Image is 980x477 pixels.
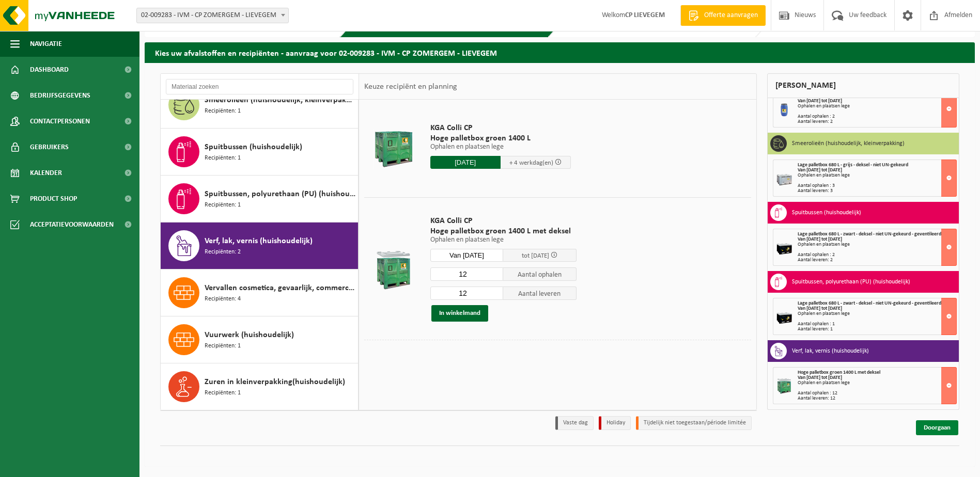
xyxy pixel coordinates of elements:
[798,119,956,124] div: Aantal leveren: 2
[430,123,571,133] span: KGA Colli CP
[205,294,241,304] span: Recipiënten: 4
[522,252,549,259] span: tot [DATE]
[503,287,577,300] span: Aantal leveren
[798,104,956,109] div: Ophalen en plaatsen lege
[30,212,114,237] span: Acceptatievoorwaarden
[798,188,956,194] div: Aantal leveren: 3
[161,269,359,316] button: Vervallen cosmetica, gevaarlijk, commerciele verpakking (huishoudelijk) Recipiënten: 4
[430,144,571,151] p: Ophalen en plaatsen lege
[205,341,241,351] span: Recipiënten: 1
[798,236,842,242] strong: Van [DATE] tot [DATE]
[161,316,359,363] button: Vuurwerk (huishoudelijk) Recipiënten: 1
[430,226,577,236] span: Hoge palletbox groen 1400 L met deksel
[430,156,501,169] input: Selecteer datum
[205,329,294,341] span: Vuurwerk (huishoudelijk)
[798,396,956,401] div: Aantal leveren: 12
[30,83,90,108] span: Bedrijfsgegevens
[798,231,941,237] span: Lage palletbox 680 L - zwart - deksel - niet UN-gekeurd - geventileerd
[205,282,355,294] span: Vervallen cosmetica, gevaarlijk, commerciele verpakking (huishoudelijk)
[205,200,241,210] span: Recipiënten: 1
[599,416,631,430] li: Holiday
[792,274,910,290] h3: Spuitbussen, polyurethaan (PU) (huishoudelijk)
[30,31,62,57] span: Navigatie
[161,129,359,176] button: Spuitbussen (huishoudelijk) Recipiënten: 1
[431,305,488,322] button: In winkelmand
[798,311,956,316] div: Ophalen en plaatsen lege
[798,162,908,168] span: Lage palletbox 680 L - grijs - deksel - niet UN-gekeurd
[161,363,359,410] button: Zuren in kleinverpakking(huishoudelijk) Recipiënten: 1
[798,380,956,386] div: Ophalen en plaatsen lege
[430,249,504,262] input: Selecteer datum
[798,391,956,396] div: Aantal ophalen : 12
[205,141,302,153] span: Spuitbussen (huishoudelijk)
[145,42,975,62] h2: Kies uw afvalstoffen en recipiënten - aanvraag voor 02-009283 - IVM - CP ZOMERGEM - LIEVEGEM
[767,73,959,98] div: [PERSON_NAME]
[792,204,861,221] h3: Spuitbussen (huishoudelijk)
[30,134,69,160] span: Gebruikers
[636,416,752,430] li: Tijdelijk niet toegestaan/période limitée
[798,183,956,188] div: Aantal ophalen : 3
[30,186,77,212] span: Product Shop
[205,153,241,163] span: Recipiënten: 1
[430,216,577,226] span: KGA Colli CP
[916,420,958,435] a: Doorgaan
[792,135,905,152] h3: Smeerolieën (huishoudelijk, kleinverpakking)
[798,375,842,380] strong: Van [DATE] tot [DATE]
[798,327,956,332] div: Aantal leveren: 1
[798,242,956,247] div: Ophalen en plaatsen lege
[625,11,665,19] strong: CP LIEVEGEM
[798,167,842,173] strong: Van [DATE] tot [DATE]
[136,8,289,23] span: 02-009283 - IVM - CP ZOMERGEM - LIEVEGEM
[798,322,956,327] div: Aantal ophalen : 1
[205,94,355,106] span: Smeerolieën (huishoudelijk, kleinverpakking)
[30,57,69,83] span: Dashboard
[798,258,956,263] div: Aantal leveren: 2
[430,236,577,244] p: Ophalen en plaatsen lege
[359,74,462,100] div: Keuze recipiënt en planning
[166,79,353,94] input: Materiaal zoeken
[798,173,956,178] div: Ophalen en plaatsen lege
[798,98,842,104] strong: Van [DATE] tot [DATE]
[798,306,842,311] strong: Van [DATE] tot [DATE]
[798,370,880,375] span: Hoge palletbox groen 1400 L met deksel
[137,8,288,23] span: 02-009283 - IVM - CP ZOMERGEM - LIEVEGEM
[509,160,553,166] span: + 4 werkdag(en)
[503,267,577,281] span: Aantal ophalen
[680,5,766,26] a: Offerte aanvragen
[205,388,241,398] span: Recipiënten: 1
[798,252,956,258] div: Aantal ophalen : 2
[798,300,941,306] span: Lage palletbox 680 L - zwart - deksel - niet UN-gekeurd - geventileerd
[161,222,359,269] button: Verf, lak, vernis (huishoudelijk) Recipiënten: 2
[161,82,359,129] button: Smeerolieën (huishoudelijk, kleinverpakking) Recipiënten: 1
[30,108,90,134] span: Contactpersonen
[205,106,241,116] span: Recipiënten: 1
[430,133,571,144] span: Hoge palletbox groen 1400 L
[205,376,345,388] span: Zuren in kleinverpakking(huishoudelijk)
[205,235,313,247] span: Verf, lak, vernis (huishoudelijk)
[702,10,760,21] span: Offerte aanvragen
[205,247,241,257] span: Recipiënten: 2
[792,343,869,359] h3: Verf, lak, vernis (huishoudelijk)
[205,188,355,200] span: Spuitbussen, polyurethaan (PU) (huishoudelijk)
[161,176,359,222] button: Spuitbussen, polyurethaan (PU) (huishoudelijk) Recipiënten: 1
[30,160,62,186] span: Kalender
[555,416,594,430] li: Vaste dag
[798,114,956,119] div: Aantal ophalen : 2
